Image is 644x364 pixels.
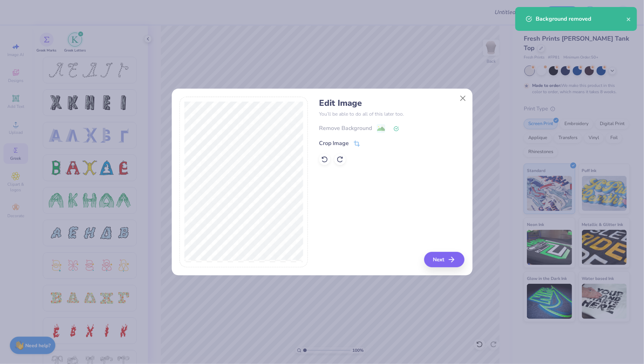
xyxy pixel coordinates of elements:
[319,110,465,118] p: You’ll be able to do all of this later too.
[319,98,465,108] h4: Edit Image
[319,139,349,147] div: Crop Image
[424,252,465,267] button: Next
[456,92,469,105] button: Close
[626,15,631,23] button: close
[536,15,626,23] div: Background removed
